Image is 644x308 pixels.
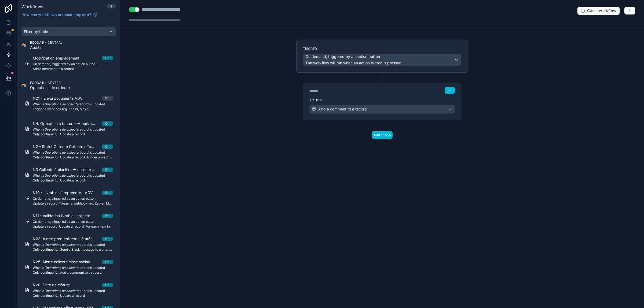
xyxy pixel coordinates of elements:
[577,6,620,15] button: Clone workflow
[309,105,455,114] button: Add a comment to a record
[587,8,616,13] span: Clone workflow
[303,54,461,66] button: On demand, triggered by an action buttonThe workflow will run when an action button is pressed
[303,47,461,51] label: Trigger
[21,12,91,17] span: How can workflows automate my app?
[318,106,367,112] span: Add a comment to a record
[372,131,393,139] button: Add action
[21,4,43,9] span: Workflows
[19,12,100,17] a: How can workflows automate my app?
[309,98,455,102] label: Action
[305,61,401,65] span: The workflow will run when an action button is pressed
[305,54,380,59] span: On demand, triggered by an action button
